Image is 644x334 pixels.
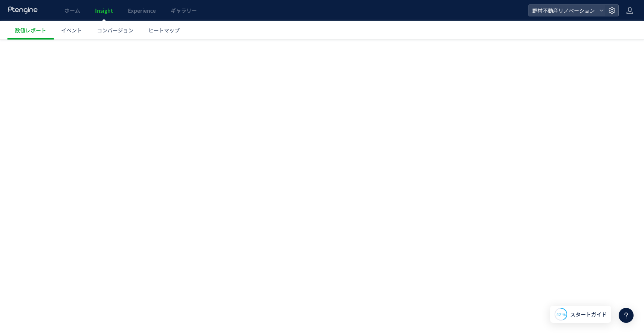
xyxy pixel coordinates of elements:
span: コンバージョン [97,26,133,34]
span: Experience [128,7,156,14]
span: ホーム [64,7,80,14]
span: 野村不動産リノベーション [530,5,596,16]
span: スタートガイド [570,311,607,318]
span: 数値レポート [15,26,46,34]
span: ヒートマップ [148,26,180,34]
span: ギャラリー [171,7,197,14]
span: イベント [61,26,82,34]
span: 42% [556,311,566,317]
span: Insight [95,7,113,14]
